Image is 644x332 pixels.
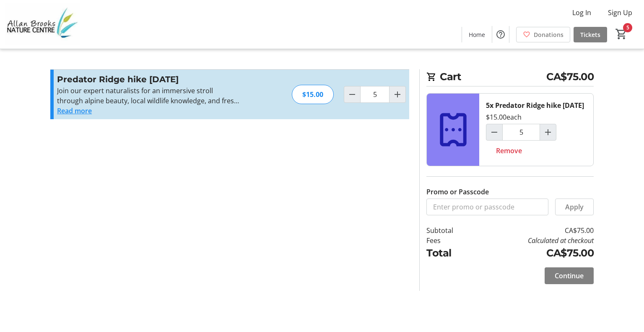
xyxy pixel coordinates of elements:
[475,246,594,261] td: CA$75.00
[502,124,540,141] input: Predator Ridge hike September 13th 2025 Quantity
[57,73,240,86] h3: Predator Ridge hike [DATE]
[546,69,594,84] span: CA$75.00
[555,271,584,281] span: Continue
[555,199,594,215] button: Apply
[469,30,485,39] span: Home
[540,124,556,140] button: Increment by one
[462,27,492,42] a: Home
[360,86,390,103] input: Predator Ridge hike September 13th 2025 Quantity
[486,100,584,110] div: 5x Predator Ridge hike [DATE]
[545,267,594,284] button: Continue
[566,6,598,19] button: Log In
[57,106,92,116] button: Read more
[426,246,475,261] td: Total
[57,86,240,106] p: Join our expert naturalists for an immersive stroll through alpine beauty, local wildlife knowled...
[486,112,522,122] div: $15.00 each
[516,27,570,42] a: Donations
[492,26,509,43] button: Help
[475,235,594,246] td: Calculated at checkout
[344,86,360,102] button: Decrement by one
[601,6,639,19] button: Sign Up
[475,225,594,235] td: CA$75.00
[390,86,405,102] button: Increment by one
[574,27,607,42] a: Tickets
[580,30,600,39] span: Tickets
[572,8,591,18] span: Log In
[614,26,629,42] button: Cart
[426,69,594,86] h2: Cart
[426,187,489,197] label: Promo or Passcode
[565,202,584,212] span: Apply
[486,124,502,140] button: Decrement by one
[496,146,522,156] span: Remove
[426,235,475,246] td: Fees
[5,3,80,45] img: Allan Brooks Nature Centre's Logo
[292,85,334,104] div: $15.00
[486,142,532,159] button: Remove
[426,199,548,215] input: Enter promo or passcode
[426,225,475,235] td: Subtotal
[534,30,563,39] span: Donations
[608,8,632,18] span: Sign Up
